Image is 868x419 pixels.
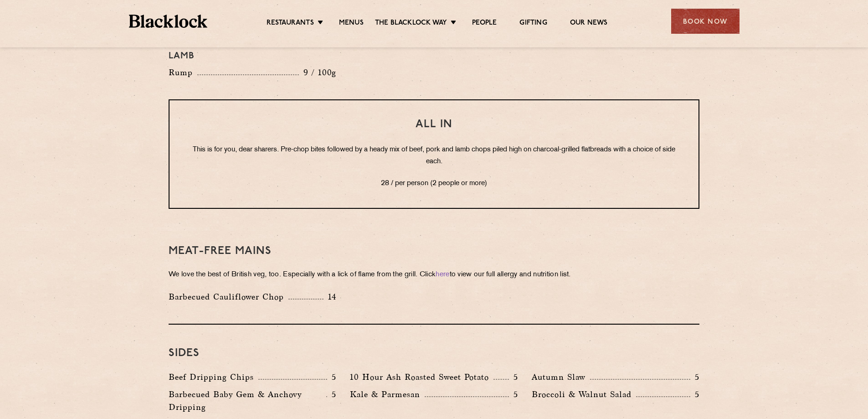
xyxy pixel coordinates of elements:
p: 5 [509,388,518,400]
p: 28 / per person (2 people or more) [188,178,680,190]
h4: Lamb [169,51,699,62]
a: People [472,19,497,29]
p: Beef Dripping Chips [169,371,258,383]
p: 5 [509,371,518,383]
p: 5 [327,388,336,400]
a: Menus [339,19,364,29]
h3: Meat-Free mains [169,245,699,257]
h3: Sides [169,347,699,359]
p: 5 [327,371,336,383]
div: Book Now [671,9,740,34]
p: 14 [324,291,337,303]
a: Restaurants [267,19,314,29]
a: The Blacklock Way [375,19,447,29]
a: here [436,271,449,278]
p: Barbecued Cauliflower Chop [169,290,288,303]
p: We love the best of British veg, too. Especially with a lick of flame from the grill. Click to vi... [169,269,699,281]
p: 9 / 100g [299,67,337,78]
p: 5 [690,388,699,400]
p: Barbecued Baby Gem & Anchovy Dripping [169,388,326,414]
p: Autumn Slaw [532,371,590,383]
a: Our News [570,19,608,29]
p: Broccoli & Walnut Salad [532,388,636,401]
p: 5 [690,371,699,383]
p: 10 Hour Ash Roasted Sweet Potato [350,371,493,383]
p: Kale & Parmesan [350,388,425,401]
p: This is for you, dear sharers. Pre-chop bites followed by a heady mix of beef, pork and lamb chop... [188,144,680,168]
a: Gifting [519,19,547,29]
img: BL_Textured_Logo-footer-cropped.svg [129,15,208,28]
p: Rump [169,66,197,79]
h3: All In [188,119,680,130]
